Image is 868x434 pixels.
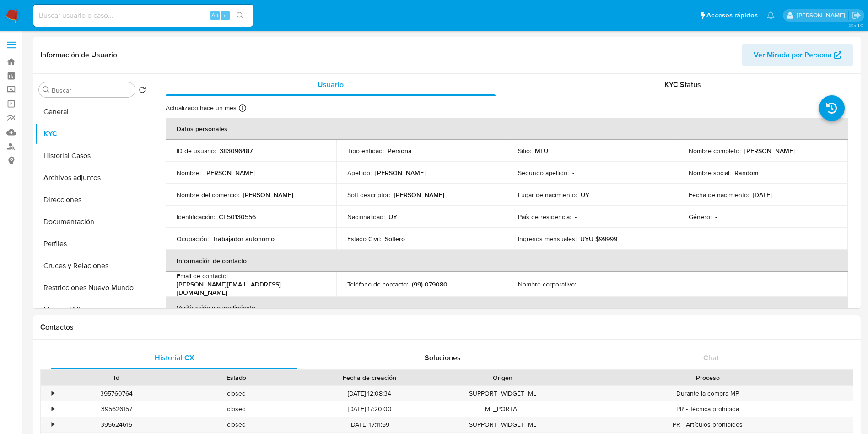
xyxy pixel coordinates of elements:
span: KYC Status [664,79,701,90]
button: KYC [35,123,150,145]
p: UYU $99999 [580,235,617,243]
p: - [580,280,582,288]
span: Historial CX [155,352,194,363]
button: Buscar [43,86,50,93]
p: Persona [388,147,412,155]
button: Documentación [35,211,150,233]
div: Estado [183,373,290,382]
button: General [35,101,150,123]
p: - [715,213,717,221]
input: Buscar [52,86,131,94]
p: Actualizado hace un mes [166,104,237,112]
p: 383096487 [220,147,253,155]
p: Random [734,169,759,177]
button: Direcciones [35,189,150,211]
span: Soluciones [425,352,461,363]
p: [DATE] [753,191,772,199]
div: Proceso [569,373,846,382]
span: s [224,11,226,20]
p: Soltero [385,235,405,243]
p: Género : [689,213,712,221]
div: • [52,420,54,429]
p: Soft descriptor : [347,191,390,199]
p: Trabajador autonomo [212,235,275,243]
input: Buscar usuario o caso... [33,10,253,22]
span: Alt [211,11,219,20]
p: Nombre social : [689,169,731,177]
div: 395760764 [57,386,177,401]
button: Cruces y Relaciones [35,255,150,277]
div: [DATE] 17:20:00 [297,401,443,417]
p: Ingresos mensuales : [518,235,577,243]
p: - [575,213,577,221]
p: País de residencia : [518,213,571,221]
p: CI 50130556 [219,213,256,221]
p: Nombre : [177,169,201,177]
p: Email de contacto : [177,272,228,280]
p: Nacionalidad : [347,213,385,221]
p: (99) 079080 [412,280,447,288]
div: [DATE] 12:08:34 [297,386,443,401]
div: 395626157 [57,401,177,417]
span: Usuario [318,79,344,90]
div: Origen [449,373,556,382]
span: Accesos rápidos [706,11,758,20]
th: Datos personales [166,118,848,140]
p: MLU [535,147,548,155]
h1: Información de Usuario [40,50,117,60]
p: [PERSON_NAME] [205,169,255,177]
p: Nombre completo : [689,147,741,155]
p: [PERSON_NAME] [744,147,795,155]
div: Fecha de creación [303,373,437,382]
button: search-icon [231,9,249,22]
p: Fecha de nacimiento : [689,191,749,199]
p: Apellido : [347,169,372,177]
p: [PERSON_NAME][EMAIL_ADDRESS][DOMAIN_NAME] [177,280,322,297]
p: - [572,169,574,177]
th: Información de contacto [166,250,848,272]
p: Estado Civil : [347,235,381,243]
span: Chat [703,352,719,363]
p: tomas.vaya@mercadolibre.com [797,11,848,20]
div: closed [177,386,297,401]
p: Lugar de nacimiento : [518,191,577,199]
p: Segundo apellido : [518,169,569,177]
div: SUPPORT_WIDGET_ML [443,417,563,432]
div: 395624615 [57,417,177,432]
p: ID de usuario : [177,147,216,155]
div: closed [177,417,297,432]
div: Durante la compra MP [563,386,853,401]
div: SUPPORT_WIDGET_ML [443,386,563,401]
div: PR - Artículos prohibidos [563,417,853,432]
button: Archivos adjuntos [35,167,150,189]
div: PR - Técnica prohibida [563,401,853,417]
button: Historial Casos [35,145,150,167]
p: Identificación : [177,213,215,221]
p: Teléfono de contacto : [347,280,408,288]
p: Sitio : [518,147,531,155]
div: [DATE] 17:11:59 [297,417,443,432]
p: Tipo entidad : [347,147,384,155]
button: Volver al orden por defecto [139,86,146,96]
div: closed [177,401,297,417]
p: UY [388,213,397,221]
p: UY [581,191,589,199]
p: Nombre corporativo : [518,280,576,288]
button: Restricciones Nuevo Mundo [35,277,150,299]
button: Perfiles [35,233,150,255]
p: [PERSON_NAME] [243,191,293,199]
div: Id [63,373,170,382]
span: Ver Mirada por Persona [754,44,832,66]
h1: Contactos [40,323,853,332]
div: • [52,405,54,413]
div: ML_PORTAL [443,401,563,417]
button: Marcas AML [35,299,150,321]
th: Verificación y cumplimiento [166,297,848,319]
a: Notificaciones [767,11,775,19]
div: • [52,389,54,398]
p: [PERSON_NAME] [375,169,426,177]
p: [PERSON_NAME] [394,191,444,199]
a: Salir [852,11,861,20]
button: Ver Mirada por Persona [742,44,853,66]
p: Nombre del comercio : [177,191,239,199]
